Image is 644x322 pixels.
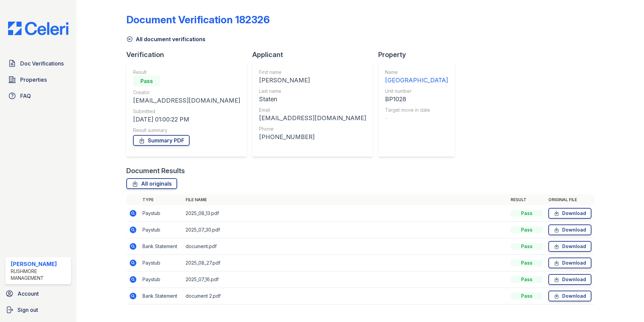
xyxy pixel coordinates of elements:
div: Last name [259,88,366,95]
div: Pass [133,76,160,86]
div: BP1028 [385,95,448,104]
div: [EMAIL_ADDRESS][DOMAIN_NAME] [133,96,240,105]
div: Submitted [133,108,240,115]
a: Download [548,241,591,252]
div: Pass [511,243,543,250]
div: Rushmore Management [11,268,68,281]
div: Email [259,107,366,113]
th: Result [508,194,546,205]
a: FAQ [5,89,71,103]
div: First name [259,69,366,76]
td: Paystub [140,255,183,271]
div: Pass [511,210,543,217]
td: 2025_08_13.pdf [183,205,508,222]
a: Download [548,291,591,301]
a: Name [GEOGRAPHIC_DATA] [385,69,448,85]
a: Download [548,208,591,219]
div: Property [378,50,460,59]
div: Result summary [133,127,240,134]
span: Sign out [18,306,38,314]
td: document.pdf [183,238,508,255]
div: Unit number [385,88,448,95]
a: Summary PDF [133,135,190,146]
div: [PERSON_NAME] [11,260,68,268]
td: Paystub [140,205,183,222]
div: Pass [511,293,543,299]
div: Creator [133,89,240,96]
a: Sign out [3,303,74,317]
a: Doc Verifications [5,57,71,70]
iframe: chat widget [616,295,637,315]
a: Download [548,224,591,235]
div: Pass [511,226,543,233]
span: Doc Verifications [20,59,64,68]
td: document 2.pdf [183,288,508,304]
div: Staten [259,95,366,104]
div: Verification [126,50,252,59]
td: 2025_07_16.pdf [183,271,508,288]
span: Properties [20,76,47,84]
div: Pass [511,260,543,266]
div: [PERSON_NAME] [259,76,366,85]
span: FAQ [20,92,31,100]
div: [DATE] 01:00:22 PM [133,115,240,124]
span: Account [18,290,39,298]
div: Phone [259,126,366,132]
div: - [385,113,448,123]
td: 2025_07_30.pdf [183,222,508,238]
th: Type [140,194,183,205]
a: Account [3,287,74,300]
th: Original file [546,194,594,205]
div: [EMAIL_ADDRESS][DOMAIN_NAME] [259,113,366,123]
a: All document verifications [126,35,205,43]
div: Name [385,69,448,76]
div: Document Results [126,166,185,176]
div: Pass [511,276,543,283]
a: Download [548,258,591,268]
img: CE_Logo_Blue-a8612792a0a2168367f1c8372b55b34899dd931a85d93a1a3d3e32e68fde9ad4.png [3,22,74,35]
a: Download [548,274,591,285]
div: Document Verification 182326 [126,14,270,26]
div: Target move in date [385,107,448,113]
a: Properties [5,73,71,86]
div: Applicant [252,50,378,59]
a: All originals [126,178,177,189]
th: File name [183,194,508,205]
td: Paystub [140,222,183,238]
div: Result [133,69,240,76]
td: Bank Statement [140,238,183,255]
div: [PHONE_NUMBER] [259,132,366,142]
td: Paystub [140,271,183,288]
div: [GEOGRAPHIC_DATA] [385,76,448,85]
td: Bank Statement [140,288,183,304]
td: 2025_08_27.pdf [183,255,508,271]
